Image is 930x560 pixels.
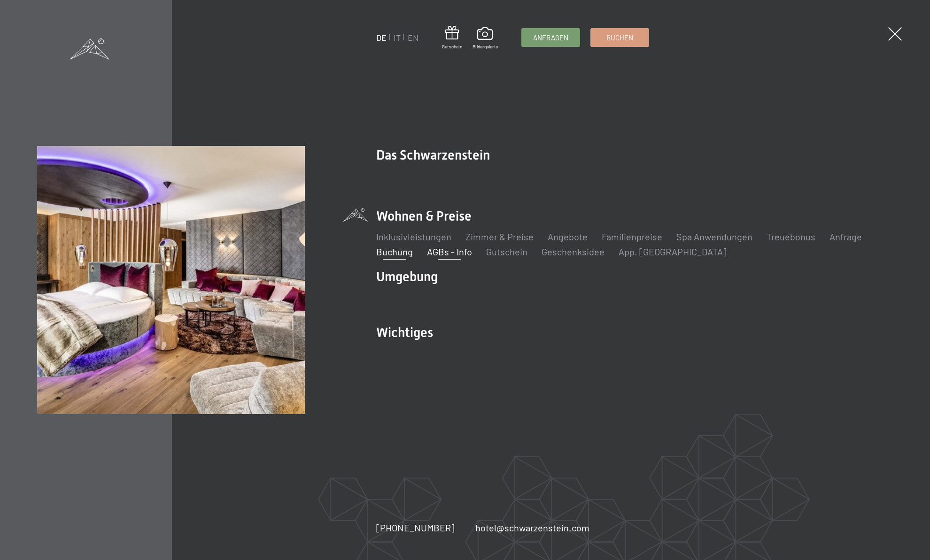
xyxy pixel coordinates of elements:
span: [PHONE_NUMBER] [376,522,455,533]
a: hotel@schwarzenstein.com [475,521,589,534]
a: Gutschein [442,26,462,50]
span: Anfragen [533,33,568,43]
a: Anfragen [522,29,580,46]
a: Anfrage [829,231,862,242]
a: Spa Anwendungen [676,231,752,242]
a: Bildergalerie [473,27,498,50]
a: AGBs - Info [427,246,472,257]
a: Treuebonus [767,231,815,242]
a: Inklusivleistungen [376,231,451,242]
a: Geschenksidee [542,246,604,257]
a: Gutschein [486,246,527,257]
a: DE [376,32,387,43]
a: Angebote [548,231,588,242]
a: Buchung [376,246,413,257]
a: IT [394,32,401,43]
span: Buchen [606,33,633,43]
a: [PHONE_NUMBER] [376,521,455,534]
span: Gutschein [442,43,462,50]
img: Buchung [37,146,305,414]
span: Bildergalerie [473,43,498,50]
a: Familienpreise [602,231,662,242]
a: Buchen [591,29,649,46]
a: Zimmer & Preise [465,231,534,242]
a: EN [408,32,418,43]
a: App. [GEOGRAPHIC_DATA] [619,246,727,257]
